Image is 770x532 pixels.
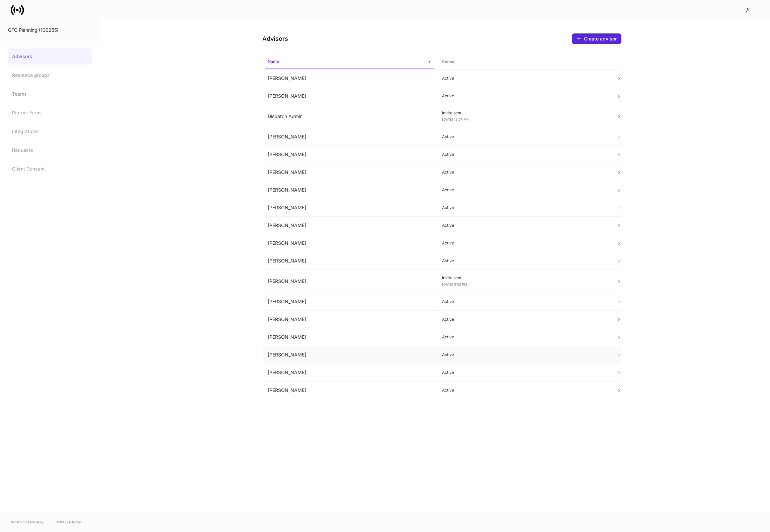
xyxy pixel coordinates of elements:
td: [PERSON_NAME] [263,346,437,364]
a: Data Disclaimer [57,519,82,525]
td: [PERSON_NAME] [263,328,437,346]
td: [PERSON_NAME] [263,70,437,87]
p: Active [442,352,606,357]
td: [PERSON_NAME] [263,128,437,146]
p: Active [442,76,606,81]
p: Invite sent [442,275,606,281]
a: Client Consent [8,161,92,177]
td: [PERSON_NAME] [263,234,437,252]
h6: Status [442,59,454,65]
p: Active [442,317,606,322]
div: GFC Planning (100255) [8,27,92,33]
span: [DATE] 3:52 PM [442,282,467,286]
td: [PERSON_NAME] [263,364,437,382]
p: Active [442,240,606,246]
p: Active [442,334,606,340]
td: [PERSON_NAME] [263,270,437,293]
p: Active [442,170,606,175]
span: © 2025 OneAdvisory [11,519,44,525]
td: Dispatch Admin [263,105,437,128]
div: Create advisor [584,35,617,42]
h6: Name [268,58,279,65]
h4: Advisors [263,35,288,43]
a: Advisors [8,48,92,65]
p: Active [442,134,606,139]
p: Active [442,187,606,193]
td: [PERSON_NAME] [263,382,437,399]
td: [PERSON_NAME] [263,311,437,328]
p: Active [442,299,606,304]
td: [PERSON_NAME] [263,252,437,270]
td: [PERSON_NAME] [263,181,437,199]
p: Invite sent [442,110,606,116]
button: Create advisor [572,33,621,44]
p: Active [442,223,606,228]
td: [PERSON_NAME] [263,199,437,217]
p: Active [442,93,606,99]
td: [PERSON_NAME] [263,164,437,181]
p: Active [442,258,606,263]
a: Integrations [8,123,92,139]
td: [PERSON_NAME] [263,293,437,311]
td: [PERSON_NAME] [263,146,437,164]
a: Resource groups [8,67,92,83]
td: [PERSON_NAME] [263,87,437,105]
p: Active [442,152,606,157]
p: Active [442,205,606,210]
td: [PERSON_NAME] [263,217,437,234]
a: Partner Firms [8,105,92,121]
span: [DATE] 12:07 PM [442,117,468,121]
a: Teams [8,86,92,102]
p: Active [442,370,606,375]
a: Requests [8,142,92,158]
p: Active [442,388,606,393]
span: Status [439,55,608,69]
span: Name [265,55,434,69]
